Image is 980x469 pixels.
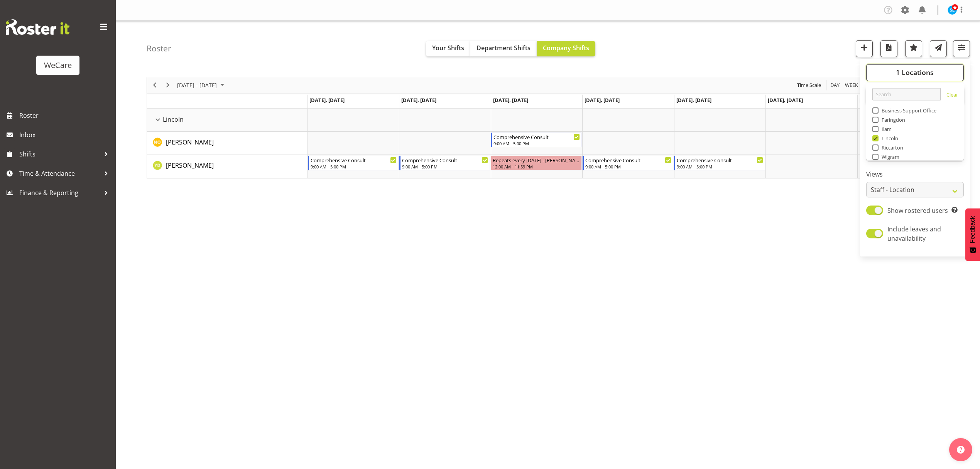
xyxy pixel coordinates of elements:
[147,132,308,155] td: Natasha Ottley resource
[543,44,589,52] span: Company Shifts
[432,44,464,52] span: Your Shifts
[402,163,488,170] div: 9:00 AM - 5:00 PM
[147,109,308,132] td: Lincoln resource
[583,156,673,170] div: Yvonne Denny"s event - Comprehensive Consult Begin From Thursday, October 9, 2025 at 9:00:00 AM G...
[491,156,581,170] div: Yvonne Denny"s event - Repeats every wednesday - Yvonne Denny Begin From Wednesday, October 8, 20...
[493,156,580,164] div: Repeats every [DATE] - [PERSON_NAME]
[856,40,873,57] button: Add a new shift
[948,5,957,15] img: sarah-lamont10911.jpg
[399,156,490,170] div: Yvonne Denny"s event - Comprehensive Consult Begin From Tuesday, October 7, 2025 at 9:00:00 AM GM...
[19,148,100,160] span: Shifts
[148,77,161,93] div: previous period
[930,40,947,57] button: Send a list of all shifts for the selected filtered period to all rostered employees.
[44,59,72,71] div: WeCare
[19,110,112,121] span: Roster
[830,80,840,90] span: Day
[796,80,822,90] span: Time Scale
[829,80,841,90] button: Timeline Day
[309,97,345,104] span: [DATE], [DATE]
[491,133,581,147] div: Natasha Ottley"s event - Comprehensive Consult Begin From Wednesday, October 8, 2025 at 9:00:00 A...
[493,163,580,170] div: 12:00 AM - 11:59 PM
[174,77,229,93] div: October 06 - 12, 2025
[493,140,580,146] div: 9:00 AM - 5:00 PM
[147,44,171,53] h4: Roster
[493,133,580,141] div: Comprehensive Consult
[844,80,859,90] span: Week
[872,88,941,100] input: Search
[674,156,765,170] div: Yvonne Denny"s event - Comprehensive Consult Begin From Friday, October 10, 2025 at 9:00:00 AM GM...
[585,163,671,170] div: 9:00 AM - 5:00 PM
[6,19,69,35] img: Rosterit website logo
[946,91,958,100] a: Clear
[879,154,900,160] span: Wigram
[401,97,436,104] span: [DATE], [DATE]
[470,41,537,56] button: Department Shifts
[677,163,763,170] div: 9:00 AM - 5:00 PM
[953,40,970,57] button: Filter Shifts
[879,135,899,141] span: Lincoln
[887,206,948,215] span: Show rostered users
[476,44,531,52] span: Department Shifts
[426,41,470,56] button: Your Shifts
[402,156,488,164] div: Comprehensive Consult
[866,170,964,179] label: Views
[768,97,803,104] span: [DATE], [DATE]
[176,80,218,90] span: [DATE] - [DATE]
[677,156,763,164] div: Comprehensive Consult
[166,161,214,170] a: [PERSON_NAME]
[19,129,112,141] span: Inbox
[896,68,934,77] span: 1 Locations
[866,64,964,81] button: 1 Locations
[796,80,823,90] button: Time Scale
[957,446,965,454] img: help-xxl-2.png
[161,77,174,93] div: next period
[879,144,904,151] span: Riccarton
[676,97,711,104] span: [DATE], [DATE]
[166,138,214,147] a: [PERSON_NAME]
[860,97,895,104] span: [DATE], [DATE]
[880,40,897,57] button: Download a PDF of the roster according to the set date range.
[585,156,671,164] div: Comprehensive Consult
[163,115,184,124] span: Lincoln
[308,156,399,170] div: Yvonne Denny"s event - Comprehensive Consult Begin From Monday, October 6, 2025 at 9:00:00 AM GMT...
[585,97,620,104] span: [DATE], [DATE]
[493,97,528,104] span: [DATE], [DATE]
[163,80,173,90] button: Next
[537,41,595,56] button: Company Shifts
[311,156,397,164] div: Comprehensive Consult
[308,109,949,178] table: Timeline Week of October 6, 2025
[150,80,160,90] button: Previous
[887,225,941,243] span: Include leaves and unavailability
[147,77,949,178] div: Timeline Week of October 6, 2025
[19,168,100,179] span: Time & Attendance
[176,80,228,90] button: October 2025
[311,163,397,170] div: 9:00 AM - 5:00 PM
[844,80,860,90] button: Timeline Week
[879,126,892,132] span: Ilam
[905,40,922,57] button: Highlight an important date within the roster.
[147,155,308,178] td: Yvonne Denny resource
[19,187,100,199] span: Finance & Reporting
[879,107,937,114] span: Business Support Office
[879,117,906,123] span: Faringdon
[166,161,214,170] span: [PERSON_NAME]
[965,208,980,261] button: Feedback - Show survey
[969,216,976,243] span: Feedback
